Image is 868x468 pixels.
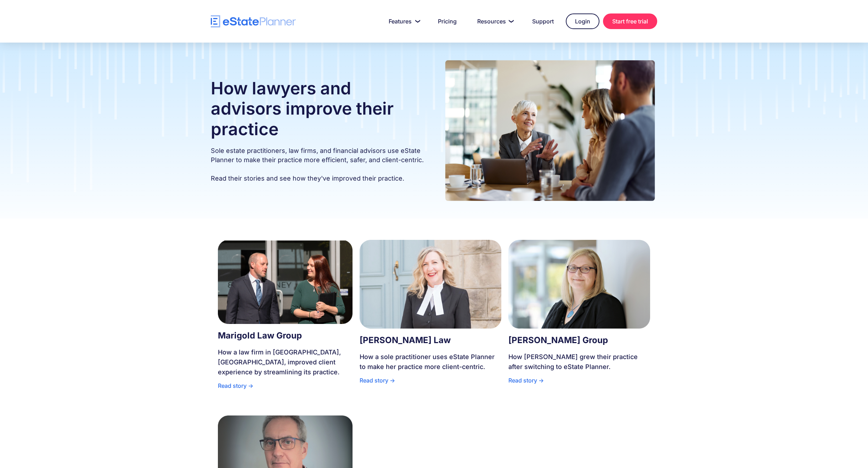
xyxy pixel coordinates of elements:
[508,240,650,389] a: [PERSON_NAME] GroupHow [PERSON_NAME] grew their practice after switching to eState Planner.Read s...
[360,375,501,389] div: Read story ->
[469,14,520,28] a: Resources
[603,13,657,29] a: Start free trial
[360,332,501,348] h3: [PERSON_NAME] Law
[566,13,599,29] a: Login
[380,14,426,28] a: Features
[508,332,650,348] h3: [PERSON_NAME] Group
[508,352,650,375] div: How [PERSON_NAME] grew their practice after switching to eState Planner.
[218,347,353,381] div: How a law firm in [GEOGRAPHIC_DATA], [GEOGRAPHIC_DATA], improved client experience by streamlinin...
[360,352,501,375] div: How a sole practitioner uses eState Planner to make her practice more client-centric.
[211,78,425,139] h1: How lawyers and advisors improve their practice
[218,381,353,394] div: Read story ->
[218,240,353,394] a: Marigold Law GroupHow a law firm in [GEOGRAPHIC_DATA], [GEOGRAPHIC_DATA], improved client experie...
[211,15,296,28] a: home
[524,14,562,28] a: Support
[211,146,425,183] p: Sole estate practitioners, law firms, and financial advisors use eState Planner to make their pra...
[429,14,465,28] a: Pricing
[218,327,353,344] h3: Marigold Law Group
[360,240,501,389] a: [PERSON_NAME] LawHow a sole practitioner uses eState Planner to make her practice more client-cen...
[508,375,650,389] div: Read story ->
